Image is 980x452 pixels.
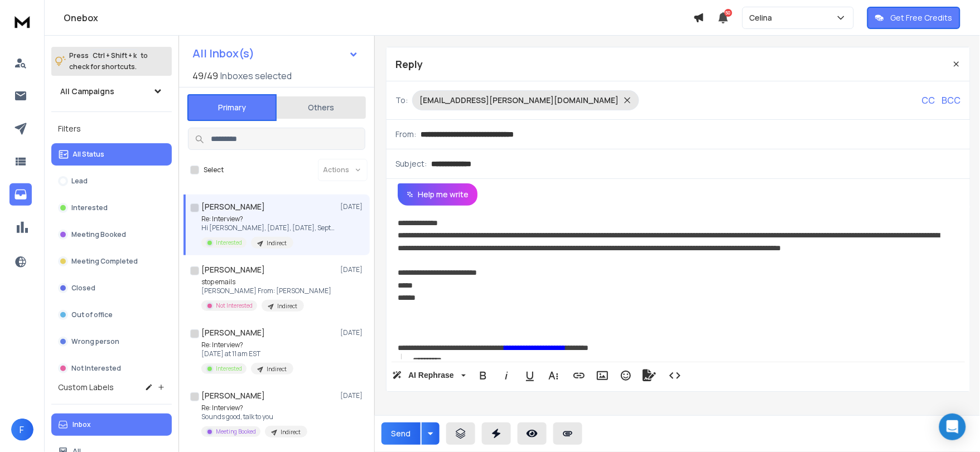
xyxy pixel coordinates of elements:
[340,328,365,337] p: [DATE]
[11,419,33,441] button: F
[216,239,242,247] p: Interested
[184,42,368,65] button: All Inbox(s)
[187,94,277,121] button: Primary
[406,371,456,380] span: AI Rephrase
[64,11,693,25] h1: Onebox
[267,239,287,247] p: Indirect
[192,48,254,59] h1: All Inbox(s)
[11,11,33,32] img: logo
[73,420,91,429] p: Inbox
[60,86,114,97] h1: All Campaigns
[277,95,366,120] button: Others
[939,414,966,440] div: Open Intercom Messenger
[615,364,636,387] button: Emoticons
[201,278,331,286] p: stop emails
[51,331,172,353] button: Wrong person
[395,129,416,140] p: From:
[71,203,108,212] p: Interested
[201,327,265,338] h1: [PERSON_NAME]
[496,364,517,387] button: Italic (Ctrl+I)
[340,391,365,400] p: [DATE]
[867,7,960,29] button: Get Free Credits
[71,257,138,266] p: Meeting Completed
[71,284,95,293] p: Closed
[201,390,265,401] h1: [PERSON_NAME]
[201,215,335,223] p: Re: Interview?
[51,223,172,246] button: Meeting Booked
[664,364,685,387] button: Code View
[51,197,172,219] button: Interested
[340,202,365,211] p: [DATE]
[216,427,256,436] p: Meeting Booked
[382,422,421,445] button: Send
[71,337,119,346] p: Wrong person
[216,302,253,310] p: Not Interested
[201,404,307,412] p: Re: Interview?
[201,223,335,232] p: Hi [PERSON_NAME], [DATE], [DATE], September
[51,414,172,436] button: Inbox
[340,265,365,274] p: [DATE]
[91,49,138,62] span: Ctrl + Shift + k
[201,201,265,212] h1: [PERSON_NAME]
[472,364,494,387] button: Bold (Ctrl+B)
[51,304,172,326] button: Out of office
[519,364,540,387] button: Underline (Ctrl+U)
[267,365,287,373] p: Indirect
[201,349,293,358] p: [DATE] at 11 am EST
[750,12,777,23] p: Celina
[922,94,935,107] p: CC
[216,364,242,373] p: Interested
[69,50,148,72] p: Press to check for shortcuts.
[51,250,172,273] button: Meeting Completed
[201,341,293,349] p: Re: Interview?
[51,277,172,299] button: Closed
[395,158,427,169] p: Subject:
[51,170,172,192] button: Lead
[568,364,590,387] button: Insert Link (Ctrl+K)
[204,166,224,174] label: Select
[201,286,331,295] p: [PERSON_NAME] From: [PERSON_NAME]
[71,230,126,239] p: Meeting Booked
[891,12,953,23] p: Get Free Credits
[51,121,172,137] h3: Filters
[192,69,218,82] span: 49 / 49
[419,95,619,106] p: [EMAIL_ADDRESS][PERSON_NAME][DOMAIN_NAME]
[390,364,468,387] button: AI Rephrase
[543,364,564,387] button: More Text
[201,264,265,275] h1: [PERSON_NAME]
[281,428,301,436] p: Indirect
[201,412,307,421] p: Sounds good, talk to you
[395,56,423,72] p: Reply
[71,310,113,319] p: Out of office
[71,364,121,373] p: Not Interested
[73,150,104,159] p: All Status
[592,364,613,387] button: Insert Image (Ctrl+P)
[71,177,88,186] p: Lead
[51,80,172,103] button: All Campaigns
[277,302,297,310] p: Indirect
[398,183,477,206] button: Help me write
[51,357,172,380] button: Not Interested
[942,94,961,107] p: BCC
[51,143,172,166] button: All Status
[220,69,292,82] h3: Inboxes selected
[725,9,732,17] span: 50
[58,382,114,393] h3: Custom Labels
[395,95,408,106] p: To:
[639,364,660,387] button: Signature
